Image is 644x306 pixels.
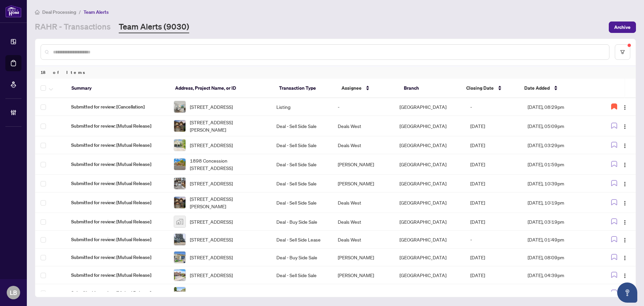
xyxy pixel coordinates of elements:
[341,84,362,92] span: Assignee
[465,266,522,284] td: [DATE]
[271,213,333,231] td: Deal - Buy Side Sale
[71,271,163,279] span: Submitted for review: [Mutual Release]
[465,231,522,249] td: -
[622,105,628,110] img: Logo
[465,154,522,175] td: [DATE]
[190,119,266,133] span: [STREET_ADDRESS][PERSON_NAME]
[465,192,522,213] td: [DATE]
[522,136,596,154] td: [DATE], 03:29pm
[174,216,185,227] img: thumbnail-img
[119,21,189,33] a: Team Alerts (9030)
[332,154,394,175] td: [PERSON_NAME]
[465,116,522,136] td: [DATE]
[42,9,76,15] span: Deal Processing
[522,213,596,231] td: [DATE], 03:19pm
[622,162,628,168] img: Logo
[465,98,522,116] td: -
[614,22,631,33] span: Archive
[465,284,522,302] td: [DATE]
[522,98,596,116] td: [DATE], 08:29pm
[190,236,233,243] span: [STREET_ADDRESS]
[524,84,550,92] span: Date Added
[271,154,333,175] td: Deal - Sell Side Sale
[174,287,185,299] img: thumbnail-img
[522,154,596,175] td: [DATE], 01:59pm
[174,178,185,189] img: thumbnail-img
[522,192,596,213] td: [DATE], 10:19pm
[622,201,628,206] img: Logo
[394,175,465,192] td: [GEOGRAPHIC_DATA]
[522,175,596,192] td: [DATE], 10:39pm
[622,143,628,148] img: Logo
[332,231,394,249] td: Deals West
[190,141,233,149] span: [STREET_ADDRESS]
[174,252,185,263] img: thumbnail-img
[519,79,594,98] th: Date Added
[66,79,170,98] th: Summary
[271,231,333,249] td: Deal - Sell Side Lease
[174,120,185,132] img: thumbnail-img
[271,192,333,213] td: Deal - Sell Side Sale
[332,249,394,266] td: [PERSON_NAME]
[522,266,596,284] td: [DATE], 04:39pm
[190,218,233,225] span: [STREET_ADDRESS]
[522,284,596,302] td: [DATE], 08:39am
[35,21,111,33] a: RAHR - Transactions
[465,213,522,231] td: [DATE]
[71,199,163,206] span: Submitted for review: [Mutual Release]
[620,121,630,131] button: Logo
[5,5,21,17] img: logo
[271,249,333,266] td: Deal - Buy Side Sale
[617,282,637,303] button: Open asap
[394,266,465,284] td: [GEOGRAPHIC_DATA]
[622,255,628,261] img: Logo
[332,136,394,154] td: Deals West
[174,197,185,208] img: thumbnail-img
[461,79,519,98] th: Closing Date
[84,9,109,15] span: Team Alerts
[190,271,233,279] span: [STREET_ADDRESS]
[71,254,163,261] span: Submitted for review: [Mutual Release]
[35,66,636,79] div: 18 of Items
[332,175,394,192] td: [PERSON_NAME]
[609,21,636,33] button: Archive
[71,122,163,130] span: Submitted for review: [Mutual Release]
[332,192,394,213] td: Deals West
[174,139,185,151] img: thumbnail-img
[622,181,628,187] img: Logo
[271,98,333,116] td: Listing
[465,249,522,266] td: [DATE]
[620,270,630,280] button: Logo
[190,254,233,261] span: [STREET_ADDRESS]
[622,124,628,129] img: Logo
[174,269,185,281] img: thumbnail-img
[466,84,494,92] span: Closing Date
[190,103,233,111] span: [STREET_ADDRESS]
[271,175,333,192] td: Deal - Sell Side Sale
[394,154,465,175] td: [GEOGRAPHIC_DATA]
[394,284,465,302] td: [GEOGRAPHIC_DATA]
[332,213,394,231] td: Deals West
[274,79,336,98] th: Transaction Type
[35,10,40,14] span: home
[522,116,596,136] td: [DATE], 05:09pm
[71,180,163,187] span: Submitted for review: [Mutual Release]
[398,79,461,98] th: Branch
[620,101,630,112] button: Logo
[394,98,465,116] td: [GEOGRAPHIC_DATA]
[190,195,266,210] span: [STREET_ADDRESS][PERSON_NAME]
[620,234,630,245] button: Logo
[465,136,522,154] td: [DATE]
[271,116,333,136] td: Deal - Sell Side Sale
[394,116,465,136] td: [GEOGRAPHIC_DATA]
[71,236,163,243] span: Submitted for review: [Mutual Release]
[620,140,630,150] button: Logo
[522,231,596,249] td: [DATE], 01:49pm
[271,136,333,154] td: Deal - Sell Side Sale
[190,157,266,172] span: 1898 Concession [STREET_ADDRESS]
[622,220,628,225] img: Logo
[71,103,163,111] span: Submitted for review: [Cancellation]
[71,289,163,297] span: Submitted for review: [Mutual Release]
[71,161,163,168] span: Submitted for review: [Mutual Release]
[622,237,628,243] img: Logo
